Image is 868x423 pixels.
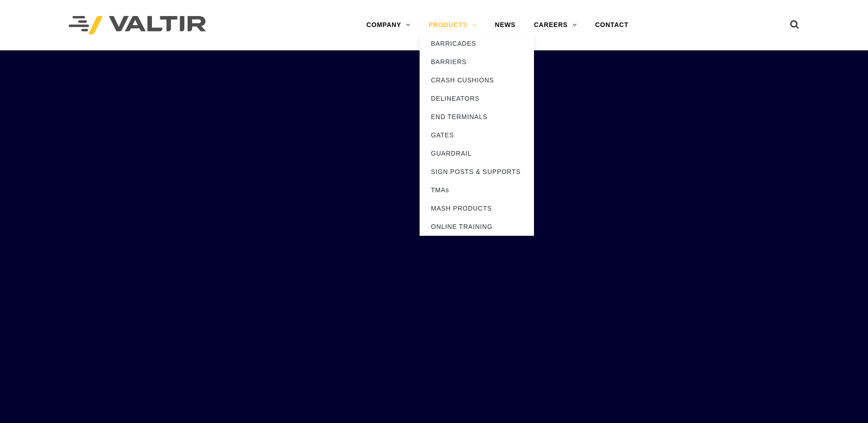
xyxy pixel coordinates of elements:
[420,71,534,89] a: CRASH CUSHIONS
[486,16,525,34] a: NEWS
[420,108,534,126] a: END TERMINALS
[420,53,534,71] a: BARRIERS
[420,163,534,181] a: SIGN POSTS & SUPPORTS
[420,144,534,163] a: GUARDRAIL
[420,34,534,53] a: BARRICADES
[420,89,534,108] a: DELINEATORS
[525,16,586,34] a: CAREERS
[69,16,206,35] img: Valtir
[420,199,534,217] a: MASH PRODUCTS
[420,181,534,199] a: TMAs
[420,16,486,34] a: PRODUCTS
[586,16,638,34] a: CONTACT
[420,217,534,236] a: ONLINE TRAINING
[357,16,420,34] a: COMPANY
[420,126,534,144] a: GATES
